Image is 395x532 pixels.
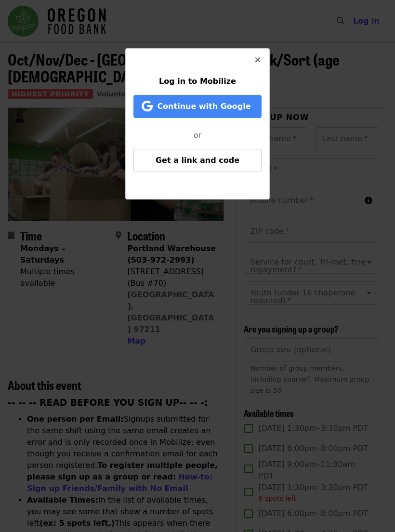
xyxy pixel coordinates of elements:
span: Continue with Google [157,102,250,111]
button: Continue with Google [133,95,262,118]
i: google icon [142,99,153,113]
i: times icon [255,55,261,65]
span: Log in to Mobilize [159,77,236,86]
button: Get a link and code [133,149,262,172]
span: or [194,131,201,140]
button: Close [246,49,269,72]
span: Get a link and code [156,156,239,165]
